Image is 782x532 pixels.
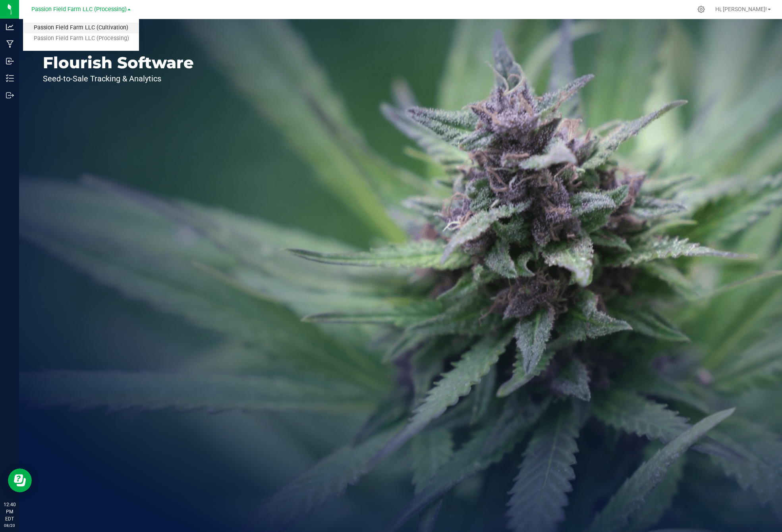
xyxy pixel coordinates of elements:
[43,75,194,83] p: Seed-to-Sale Tracking & Analytics
[31,6,127,13] span: Passion Field Farm LLC (Processing)
[696,6,706,13] div: Manage settings
[8,468,32,492] iframe: Resource center
[23,33,139,44] a: Passion Field Farm LLC (Processing)
[4,522,15,528] p: 08/20
[6,74,14,82] inline-svg: Inventory
[6,57,14,65] inline-svg: Inbound
[715,6,767,12] span: Hi, [PERSON_NAME]!
[6,40,14,48] inline-svg: Manufacturing
[4,501,15,522] p: 12:40 PM EDT
[6,91,14,99] inline-svg: Outbound
[6,23,14,31] inline-svg: Analytics
[43,55,194,71] p: Flourish Software
[23,23,139,33] a: Passion Field Farm LLC (Cultivation)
